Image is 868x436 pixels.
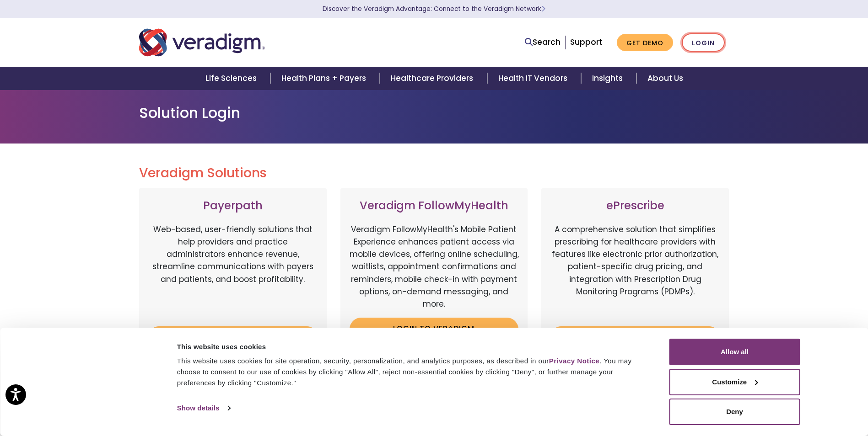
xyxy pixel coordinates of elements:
[550,326,720,347] a: Login to ePrescribe
[194,67,270,90] a: Life Sciences
[177,401,230,415] a: Show details
[487,67,581,90] a: Health IT Vendors
[570,37,602,48] a: Support
[550,199,720,213] h3: ePrescribe
[148,223,318,319] p: Web-based, user-friendly solutions that help providers and practice administrators enhance revenu...
[177,356,649,388] div: This website uses cookies for site operation, security, personalization, and analytics purposes, ...
[350,318,519,347] a: Login to Veradigm FollowMyHealth
[636,67,694,90] a: About Us
[177,341,649,352] div: This website uses cookies
[139,27,265,58] img: Veradigm logo
[270,67,380,90] a: Health Plans + Payers
[682,33,725,52] a: Login
[148,326,318,347] a: Login to Payerpath
[350,199,519,213] h3: Veradigm FollowMyHealth
[541,5,545,13] span: Learn More
[669,369,800,395] button: Customize
[139,165,729,181] h2: Veradigm Solutions
[148,199,318,213] h3: Payerpath
[323,5,545,13] a: Discover the Veradigm Advantage: Connect to the Veradigm NetworkLearn More
[350,223,519,310] p: Veradigm FollowMyHealth's Mobile Patient Experience enhances patient access via mobile devices, o...
[669,339,800,365] button: Allow all
[669,399,800,425] button: Deny
[617,34,673,52] a: Get Demo
[380,67,487,90] a: Healthcare Providers
[550,223,720,319] p: A comprehensive solution that simplifies prescribing for healthcare providers with features like ...
[139,104,729,122] h1: Solution Login
[525,36,561,48] a: Search
[581,67,636,90] a: Insights
[549,357,599,365] a: Privacy Notice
